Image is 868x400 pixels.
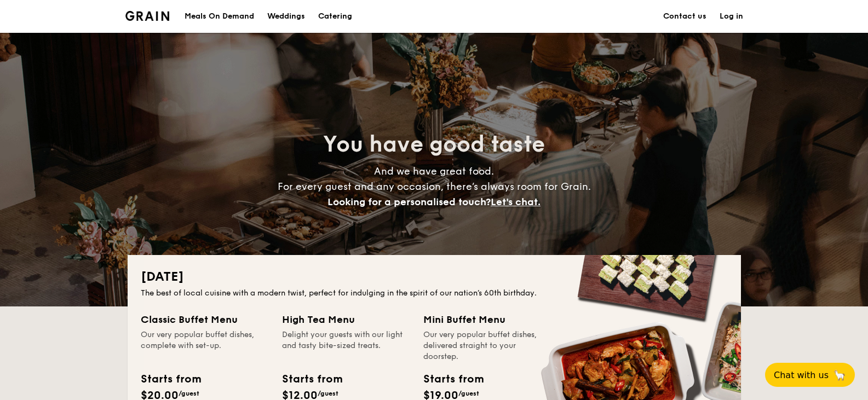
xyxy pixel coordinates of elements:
[423,371,483,387] div: Starts from
[282,312,410,327] div: High Tea Menu
[141,288,728,299] div: The best of local cuisine with a modern twist, perfect for indulging in the spirit of our nation’...
[423,312,551,327] div: Mini Buffet Menu
[318,390,338,397] span: /guest
[491,196,541,208] span: Let's chat.
[278,165,591,208] span: And we have great food. For every guest and any occasion, there’s always room for Grain.
[141,329,269,362] div: Our very popular buffet dishes, complete with set-up.
[458,390,479,397] span: /guest
[323,131,545,158] span: You have good taste
[774,370,829,380] span: Chat with us
[833,369,846,381] span: 🦙
[423,329,551,362] div: Our very popular buffet dishes, delivered straight to your doorstep.
[179,390,199,397] span: /guest
[141,268,728,286] h2: [DATE]
[141,371,200,387] div: Starts from
[125,11,170,21] a: Logotype
[141,312,269,327] div: Classic Buffet Menu
[282,329,410,362] div: Delight your guests with our light and tasty bite-sized treats.
[327,196,491,208] span: Looking for a personalised touch?
[282,371,342,387] div: Starts from
[125,11,170,21] img: Grain
[765,363,855,387] button: Chat with us🦙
